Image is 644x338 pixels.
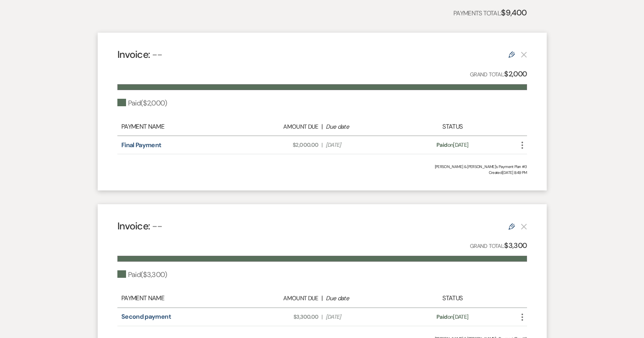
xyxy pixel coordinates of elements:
[436,313,447,320] span: Paid
[326,122,398,131] div: Due date
[117,164,527,170] div: [PERSON_NAME] & [PERSON_NAME]'s Payment Plan #3
[521,51,527,58] button: This payment plan cannot be deleted because it contains links that have been paid through Weven’s...
[246,141,318,149] span: $2,000.00
[402,294,503,303] div: Status
[326,313,398,321] span: [DATE]
[521,223,527,230] button: This payment plan cannot be deleted because it contains links that have been paid through Weven’s...
[242,294,403,303] div: |
[402,313,503,321] div: on [DATE]
[326,294,398,303] div: Due date
[117,98,167,109] div: Paid ( $2,000 )
[117,170,527,175] span: Created: [DATE] 8:49 PM
[504,241,527,250] strong: $3,300
[121,122,242,131] div: Payment Name
[121,294,242,303] div: Payment Name
[470,68,527,80] p: Grand Total:
[152,220,163,233] span: --
[121,312,171,321] a: Second payment
[504,69,527,79] strong: $2,000
[246,313,318,321] span: $3,300.00
[321,141,322,149] span: |
[436,141,447,148] span: Paid
[321,313,322,321] span: |
[121,141,161,149] a: Final Payment
[470,240,527,251] p: Grand Total:
[117,270,167,280] div: Paid ( $3,300 )
[402,122,503,131] div: Status
[246,122,318,131] div: Amount Due
[117,48,163,61] h4: Invoice:
[501,7,527,18] strong: $9,400
[326,141,398,149] span: [DATE]
[453,6,527,19] p: Payments Total:
[152,48,163,61] span: --
[117,219,163,233] h4: Invoice:
[402,141,503,149] div: on [DATE]
[242,122,403,131] div: |
[246,294,318,303] div: Amount Due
